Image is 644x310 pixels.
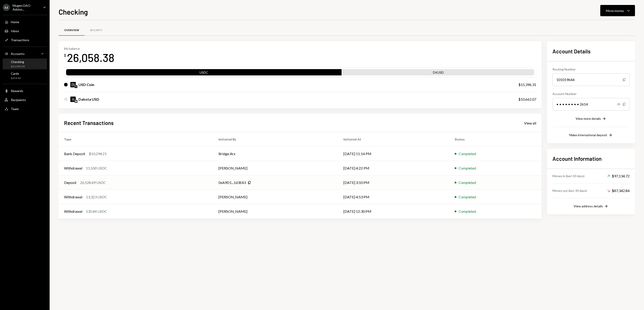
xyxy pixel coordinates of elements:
[78,97,99,102] div: Dakota USD
[64,119,114,127] h2: Recent Transactions
[569,133,613,138] button: Make international deposit
[11,76,21,80] div: $634.85
[11,89,23,93] div: Rewards
[576,116,606,121] button: View more details
[11,72,21,75] div: Cards
[552,48,630,55] h2: Account Details
[3,96,47,104] a: Recipients
[85,25,108,36] a: Security
[552,73,630,86] div: 101019644
[11,52,25,56] div: Accounts
[552,67,630,72] div: Routing Number
[574,204,603,208] div: View address details
[213,132,338,147] th: Initiated By
[64,53,66,58] div: $
[11,98,26,102] div: Recipients
[343,70,534,76] div: DKUSD
[59,25,85,36] a: Overview
[600,5,635,16] button: Move money
[3,18,47,26] a: Home
[70,82,76,87] img: USDC
[518,97,536,102] div: $10,662.07
[64,209,82,214] div: Withdrawal
[11,38,29,42] div: Transactions
[11,107,19,111] div: Team
[64,47,114,50] div: My balance
[606,8,624,13] div: Move money
[338,132,449,147] th: Initiated At
[607,173,630,179] div: $97,134.72
[11,20,19,24] div: Home
[524,120,536,125] a: View all
[338,175,449,190] td: [DATE] 3:10 PM
[459,180,476,185] div: Completed
[518,82,536,87] div: $15,396.31
[459,194,476,200] div: Completed
[3,27,47,35] a: Inbox
[552,155,630,162] h2: Account Information
[3,87,47,95] a: Rewards
[59,132,213,147] th: Type
[11,60,25,64] div: Checking
[64,151,85,156] div: Bank Deposit
[75,85,77,88] img: ethereum-mainnet
[338,147,449,161] td: [DATE] 11:14 PM
[3,59,47,69] a: Checking$26,058.38
[213,161,338,175] td: [PERSON_NAME]
[338,161,449,175] td: [DATE] 4:22 PM
[78,82,94,87] div: USD Coin
[574,204,608,209] button: View address details
[338,204,449,219] td: [DATE] 12:30 PM
[3,36,47,44] a: Transactions
[90,28,102,32] div: Security
[552,91,630,96] div: Account Number
[64,194,82,200] div: Withdrawal
[75,100,77,103] img: base-mainnet
[576,117,601,120] div: View more details
[3,50,47,58] a: Accounts
[64,180,76,185] div: Deposit
[3,4,10,11] div: M
[552,98,630,111] div: • • • • • • • • 2614
[459,165,476,171] div: Completed
[459,151,476,156] div: Completed
[66,70,342,76] div: USDC
[59,7,88,16] h1: Checking
[64,165,82,171] div: Withdrawal
[86,194,107,200] div: 13,323 USDC
[459,209,476,214] div: Completed
[552,174,584,178] div: Money in (last 30 days)
[70,97,76,102] img: DKUSD
[569,133,607,137] div: Make international deposit
[3,70,47,81] a: Cards$634.85
[11,65,25,68] div: $26,058.38
[86,165,107,171] div: 11,500 USDC
[213,190,338,204] td: [PERSON_NAME]
[213,204,338,219] td: [PERSON_NAME]
[64,28,79,32] div: Overview
[449,132,542,147] th: Status
[80,180,106,185] div: 26,528.49 USDC
[218,180,246,185] div: 0xA9D1...1d3E43
[552,188,587,193] div: Money out (last 30 days)
[89,151,107,156] div: $10,294.21
[67,50,114,65] div: 26,058.38
[213,147,338,161] td: Bridge Arx
[338,190,449,204] td: [DATE] 4:53 PM
[524,121,536,125] div: View all
[13,4,39,11] div: Mugen DAO Adviso...
[86,209,107,214] div: 535.84 USDC
[11,29,19,33] div: Inbox
[607,188,630,193] div: $87,342.84
[3,105,47,113] a: Team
